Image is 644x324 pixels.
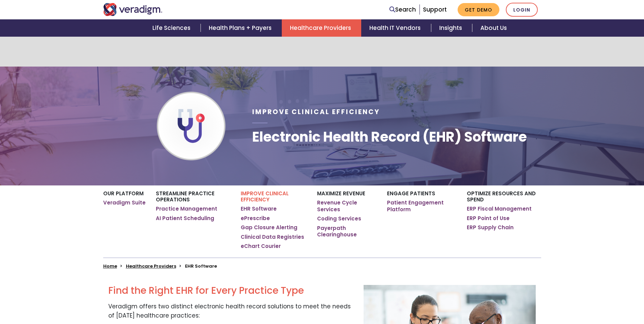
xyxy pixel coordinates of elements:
[156,205,217,212] a: Practice Management
[472,19,515,37] a: About Us
[241,215,270,222] a: ePrescribe
[126,263,176,269] a: Healthcare Providers
[156,215,214,222] a: AI Patient Scheduling
[103,263,117,269] a: Home
[108,302,353,320] p: Veradigm offers two distinct electronic health record solutions to meet the needs of [DATE] healt...
[467,215,510,222] a: ERP Point of Use
[423,5,447,14] a: Support
[241,234,304,240] a: Clinical Data Registries
[144,19,201,37] a: Life Sciences
[387,199,457,213] a: Patient Engagement Platform
[241,205,277,212] a: EHR Software
[252,129,527,145] h1: Electronic Health Record (EHR) Software
[108,285,353,296] h2: Find the Right EHR for Every Practice Type
[431,19,472,37] a: Insights
[241,224,297,231] a: Gap Closure Alerting
[467,205,532,212] a: ERP Fiscal Management
[361,19,431,37] a: Health IT Vendors
[458,3,499,16] a: Get Demo
[317,225,376,238] a: Payerpath Clearinghouse
[317,215,361,222] a: Coding Services
[103,3,163,16] img: Veradigm logo
[389,5,416,14] a: Search
[317,199,376,213] a: Revenue Cycle Services
[241,243,281,250] a: eChart Courier
[506,3,538,17] a: Login
[252,107,380,116] span: Improve Clinical Efficiency
[467,224,514,231] a: ERP Supply Chain
[282,19,361,37] a: Healthcare Providers
[201,19,282,37] a: Health Plans + Payers
[103,199,146,206] a: Veradigm Suite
